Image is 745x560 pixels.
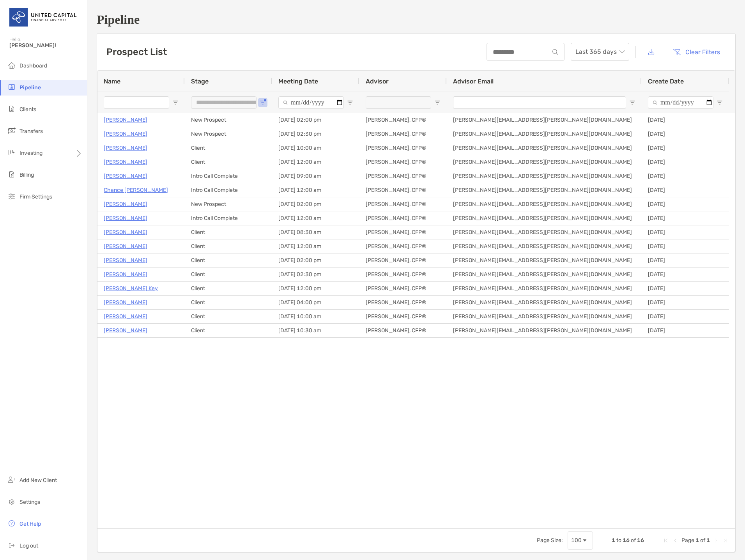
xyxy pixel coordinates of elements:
[19,84,41,91] span: Pipeline
[185,282,272,295] div: Client
[185,169,272,183] div: Intro Call Complete
[104,284,158,293] a: [PERSON_NAME] Key
[9,42,82,49] span: [PERSON_NAME]!
[667,43,726,60] button: Clear Filters
[447,253,642,267] div: [PERSON_NAME][EMAIL_ADDRESS][PERSON_NAME][DOMAIN_NAME]
[278,96,344,109] input: Meeting Date Filter Input
[359,282,447,295] div: [PERSON_NAME], CFP®
[104,326,147,335] p: [PERSON_NAME]
[185,324,272,337] div: Client
[19,521,41,527] span: Get Help
[272,155,359,169] div: [DATE] 12:00 am
[648,96,713,109] input: Create Date Filter Input
[642,296,729,309] div: [DATE]
[185,296,272,309] div: Client
[104,157,147,167] a: [PERSON_NAME]
[104,312,147,321] a: [PERSON_NAME]
[359,113,447,127] div: [PERSON_NAME], CFP®
[7,82,16,92] img: pipeline icon
[642,211,729,225] div: [DATE]
[185,253,272,267] div: Client
[642,113,729,127] div: [DATE]
[359,310,447,323] div: [PERSON_NAME], CFP®
[612,537,615,544] span: 1
[447,183,642,197] div: [PERSON_NAME][EMAIL_ADDRESS][PERSON_NAME][DOMAIN_NAME]
[272,282,359,295] div: [DATE] 12:00 pm
[359,211,447,225] div: [PERSON_NAME], CFP®
[19,477,57,484] span: Add New Client
[185,113,272,127] div: New Prospect
[106,46,167,57] h3: Prospect List
[447,225,642,239] div: [PERSON_NAME][EMAIL_ADDRESS][PERSON_NAME][DOMAIN_NAME]
[260,99,266,106] button: Open Filter Menu
[642,183,729,197] div: [DATE]
[447,141,642,155] div: [PERSON_NAME][EMAIL_ADDRESS][PERSON_NAME][DOMAIN_NAME]
[359,127,447,141] div: [PERSON_NAME], CFP®
[104,269,147,279] a: [PERSON_NAME]
[272,225,359,239] div: [DATE] 08:30 am
[642,253,729,267] div: [DATE]
[642,197,729,211] div: [DATE]
[717,99,723,106] button: Open Filter Menu
[7,148,16,157] img: investing icon
[571,537,582,544] div: 100
[104,143,147,153] a: [PERSON_NAME]
[359,155,447,169] div: [PERSON_NAME], CFP®
[104,199,147,209] a: [PERSON_NAME]
[359,225,447,239] div: [PERSON_NAME], CFP®
[104,129,147,139] a: [PERSON_NAME]
[7,126,16,135] img: transfers icon
[272,127,359,141] div: [DATE] 02:30 pm
[642,225,729,239] div: [DATE]
[359,268,447,281] div: [PERSON_NAME], CFP®
[185,239,272,253] div: Client
[272,253,359,267] div: [DATE] 02:00 pm
[104,185,168,195] a: Chance [PERSON_NAME]
[272,141,359,155] div: [DATE] 10:00 am
[19,62,47,69] span: Dashboard
[359,183,447,197] div: [PERSON_NAME], CFP®
[172,99,179,106] button: Open Filter Menu
[672,537,678,544] div: Previous Page
[359,324,447,337] div: [PERSON_NAME], CFP®
[447,282,642,295] div: [PERSON_NAME][EMAIL_ADDRESS][PERSON_NAME][DOMAIN_NAME]
[642,268,729,281] div: [DATE]
[447,211,642,225] div: [PERSON_NAME][EMAIL_ADDRESS][PERSON_NAME][DOMAIN_NAME]
[642,169,729,183] div: [DATE]
[359,253,447,267] div: [PERSON_NAME], CFP®
[722,537,729,544] div: Last Page
[104,213,147,223] a: [PERSON_NAME]
[447,169,642,183] div: [PERSON_NAME][EMAIL_ADDRESS][PERSON_NAME][DOMAIN_NAME]
[447,127,642,141] div: [PERSON_NAME][EMAIL_ADDRESS][PERSON_NAME][DOMAIN_NAME]
[272,268,359,281] div: [DATE] 02:30 pm
[104,115,147,125] a: [PERSON_NAME]
[9,3,78,31] img: United Capital Logo
[104,241,147,251] p: [PERSON_NAME]
[104,255,147,265] a: [PERSON_NAME]
[713,537,719,544] div: Next Page
[447,310,642,323] div: [PERSON_NAME][EMAIL_ADDRESS][PERSON_NAME][DOMAIN_NAME]
[359,197,447,211] div: [PERSON_NAME], CFP®
[7,170,16,179] img: billing icon
[700,537,705,544] span: of
[272,169,359,183] div: [DATE] 09:00 am
[19,499,40,505] span: Settings
[434,99,441,106] button: Open Filter Menu
[104,227,147,237] a: [PERSON_NAME]
[272,197,359,211] div: [DATE] 02:00 pm
[19,542,38,549] span: Log out
[359,296,447,309] div: [PERSON_NAME], CFP®
[191,78,209,85] span: Stage
[104,96,169,109] input: Name Filter Input
[447,239,642,253] div: [PERSON_NAME][EMAIL_ADDRESS][PERSON_NAME][DOMAIN_NAME]
[453,96,626,109] input: Advisor Email Filter Input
